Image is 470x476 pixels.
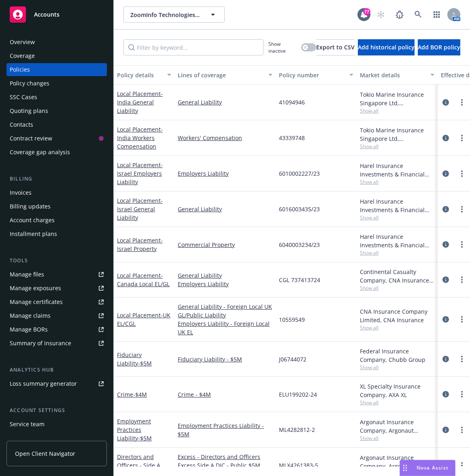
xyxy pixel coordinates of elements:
[117,197,163,221] span: - Israel General Liability
[6,337,107,350] a: Summary of insurance
[114,65,174,85] button: Policy details
[418,39,460,55] button: Add BOR policy
[360,143,434,150] span: Show all
[373,6,389,23] a: Start snowing
[6,309,107,322] a: Manage claims
[10,146,70,159] div: Coverage gap analysis
[360,249,434,256] span: Show all
[360,382,434,399] div: XL Specialty Insurance Company, AXA XL
[279,169,320,178] span: 6010002227/23
[117,417,152,442] a: Employment Practices Liability
[360,418,434,435] div: Argonaut Insurance Company, Argonaut Insurance Company (Argo)
[358,39,415,55] button: Add historical policy
[360,161,434,178] div: Harel Insurance Investments & Financial Services Limited, Madanes
[178,319,272,336] a: Employers Liability - Foreign Local UK EL
[117,125,163,150] a: Local Placement
[6,200,107,213] a: Billing updates
[457,389,467,399] a: more
[117,391,147,398] a: Crime
[6,268,107,281] a: Manage files
[138,359,152,367] span: - $5M
[117,197,163,221] a: Local Placement
[360,347,434,364] div: Federal Insurance Company, Chubb Group
[279,71,345,79] div: Policy number
[6,257,107,265] div: Tools
[441,314,451,324] a: circleInformation
[279,425,315,434] span: ML4282812-2
[117,90,163,115] a: Local Placement
[360,232,434,249] div: Harel Insurance Investments & Financial Services Limited, Madanes
[117,351,152,367] a: Fiduciary Liability
[10,63,30,76] div: Policies
[10,268,44,281] div: Manage files
[117,236,163,253] a: Local Placement
[178,390,272,399] a: Crime - $4M
[178,280,272,288] a: Employers Liability
[363,8,370,15] div: 77
[279,315,305,324] span: 10559549
[10,418,45,431] div: Service team
[178,302,272,319] a: General Liability - Foreign Local UK GL/Public Liability
[6,132,107,145] a: Contract review
[10,309,51,322] div: Manage claims
[123,6,225,23] button: ZoomInfo Technologies, Inc.
[279,276,320,284] span: CGL 737413724
[441,354,451,364] a: circleInformation
[117,161,163,186] span: - Israel Employers Liability
[6,49,107,62] a: Coverage
[6,3,107,26] a: Accounts
[360,453,434,470] div: Argonaut Insurance Company, Argonaut Insurance Company (Argo)
[441,133,451,143] a: circleInformation
[360,268,434,285] div: Continental Casualty Company, CNA Insurance, EgR Inc.
[279,98,305,106] span: 41094946
[457,275,467,285] a: more
[276,65,357,85] button: Policy number
[457,314,467,324] a: more
[441,169,451,178] a: circleInformation
[10,36,35,49] div: Overview
[178,205,272,213] a: General Liability
[6,77,107,90] a: Policy changes
[457,133,467,143] a: more
[6,227,107,240] a: Installment plans
[279,355,306,363] span: J06744072
[10,186,32,199] div: Invoices
[6,186,107,199] a: Invoices
[441,425,451,435] a: circleInformation
[10,323,48,336] div: Manage BORs
[360,214,434,221] span: Show all
[441,389,451,399] a: circleInformation
[357,65,438,85] button: Market details
[441,275,451,285] a: circleInformation
[117,90,163,115] span: - India General Liability
[10,282,61,295] div: Manage exposures
[417,464,449,471] span: Nova Assist
[279,205,320,213] span: 6016003435/23
[6,282,107,295] a: Manage exposures
[268,40,298,54] span: Show inactive
[457,240,467,249] a: more
[6,295,107,308] a: Manage certificates
[178,240,272,249] a: Commercial Property
[457,461,467,470] a: more
[360,364,434,371] span: Show all
[178,134,272,142] a: Workers' Compensation
[6,366,107,374] div: Analytics hub
[279,240,320,249] span: 6040003234/23
[360,126,434,143] div: Tokio Marine Insurance Singapore Ltd, [GEOGRAPHIC_DATA] Marine America, Prudent Insurance Brokers...
[360,178,434,185] span: Show all
[34,11,60,18] span: Accounts
[360,307,434,324] div: CNA Insurance Company Limited, CNA Insurance
[410,6,426,23] a: Search
[418,43,460,51] span: Add BOR policy
[15,449,75,458] span: Open Client Navigator
[279,390,317,399] span: ELU199202-24
[316,39,355,55] button: Export to CSV
[6,146,107,159] a: Coverage gap analysis
[10,49,35,62] div: Coverage
[400,460,455,476] button: Nova Assist
[130,11,200,19] span: ZoomInfo Technologies, Inc.
[400,460,410,476] div: Drag to move
[178,169,272,178] a: Employers Liability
